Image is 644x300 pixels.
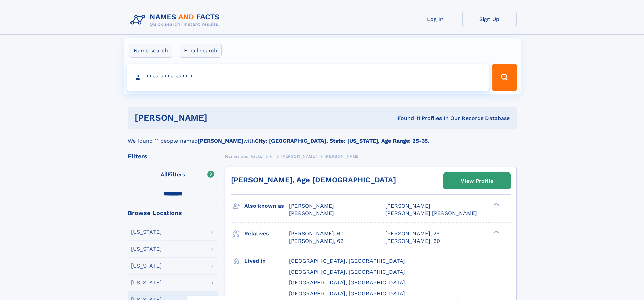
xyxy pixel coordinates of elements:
[281,152,317,160] a: [PERSON_NAME]
[225,152,262,160] a: Names and Facts
[385,230,440,237] a: [PERSON_NAME], 29
[127,64,489,91] input: search input
[129,44,172,58] label: Name search
[131,280,162,285] div: [US_STATE]
[385,203,430,209] span: [PERSON_NAME]
[408,11,462,27] a: Log In
[255,138,428,144] b: City: [GEOGRAPHIC_DATA], State: [US_STATE], Age Range: 25-35
[289,290,405,297] span: [GEOGRAPHIC_DATA], [GEOGRAPHIC_DATA]
[492,230,500,234] div: ❯
[492,64,517,91] button: Search Button
[128,210,218,216] div: Browse Locations
[289,269,405,275] span: [GEOGRAPHIC_DATA], [GEOGRAPHIC_DATA]
[128,129,517,145] div: We found 11 people named with .
[289,210,334,216] span: [PERSON_NAME]
[492,202,500,207] div: ❯
[289,237,343,245] a: [PERSON_NAME], 62
[385,237,440,245] a: [PERSON_NAME], 60
[462,11,517,27] a: Sign Up
[289,279,405,286] span: [GEOGRAPHIC_DATA], [GEOGRAPHIC_DATA]
[244,255,289,267] h3: Lived in
[135,114,303,122] h1: [PERSON_NAME]
[244,200,289,212] h3: Also known as
[131,246,162,252] div: [US_STATE]
[444,173,510,189] a: View Profile
[128,11,225,29] img: Logo Names and Facts
[270,152,273,160] a: H
[281,154,317,159] span: [PERSON_NAME]
[198,138,243,144] b: [PERSON_NAME]
[289,203,334,209] span: [PERSON_NAME]
[325,154,361,159] span: [PERSON_NAME]
[161,171,168,178] span: All
[270,154,273,159] span: H
[289,258,405,264] span: [GEOGRAPHIC_DATA], [GEOGRAPHIC_DATA]
[385,210,477,216] span: [PERSON_NAME] [PERSON_NAME]
[289,230,344,237] a: [PERSON_NAME], 60
[302,115,510,122] div: Found 11 Profiles In Our Records Database
[128,153,218,159] div: Filters
[461,173,493,189] div: View Profile
[231,176,396,184] a: [PERSON_NAME], Age [DEMOGRAPHIC_DATA]
[131,229,162,235] div: [US_STATE]
[128,167,218,183] label: Filters
[244,228,289,239] h3: Relatives
[131,263,162,269] div: [US_STATE]
[180,44,222,58] label: Email search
